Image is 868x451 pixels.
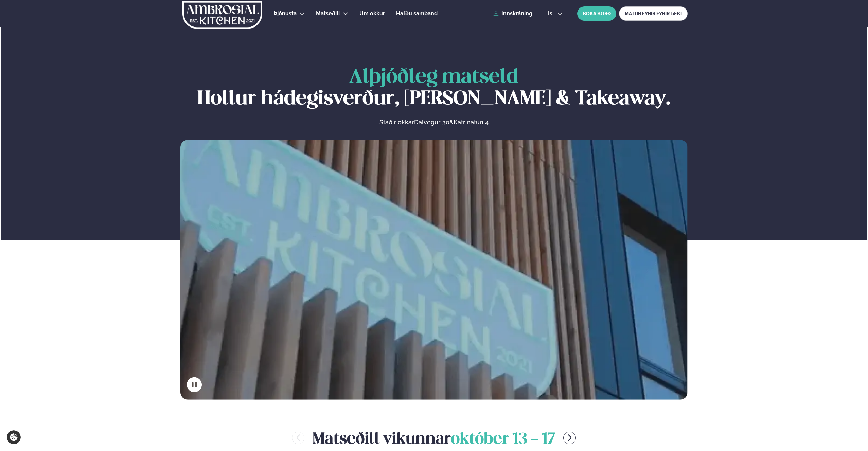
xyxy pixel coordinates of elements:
[414,118,449,126] a: Dalvegur 30
[7,430,21,444] a: Cookie settings
[493,11,532,17] a: Innskráning
[396,10,438,17] span: Hafðu samband
[359,10,385,18] a: Um okkur
[454,118,489,126] a: Katrinatun 4
[359,10,385,17] span: Um okkur
[543,11,568,16] button: is
[349,68,518,87] span: Alþjóðleg matseld
[274,10,297,18] a: Þjónusta
[292,432,304,444] button: menu-btn-left
[619,6,688,21] a: MATUR FYRIR FYRIRTÆKI
[316,10,340,17] span: Matseðill
[313,427,555,449] h2: Matseðill vikunnar
[305,118,562,126] p: Staðir okkar &
[577,6,616,21] button: BÓKA BORÐ
[316,10,340,18] a: Matseðill
[548,11,554,16] span: is
[274,10,297,17] span: Þjónusta
[180,67,688,110] h1: Hollur hádegisverður, [PERSON_NAME] & Takeaway.
[182,1,263,29] img: logo
[396,10,438,18] a: Hafðu samband
[563,432,576,444] button: menu-btn-right
[451,432,555,447] span: október 13 - 17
